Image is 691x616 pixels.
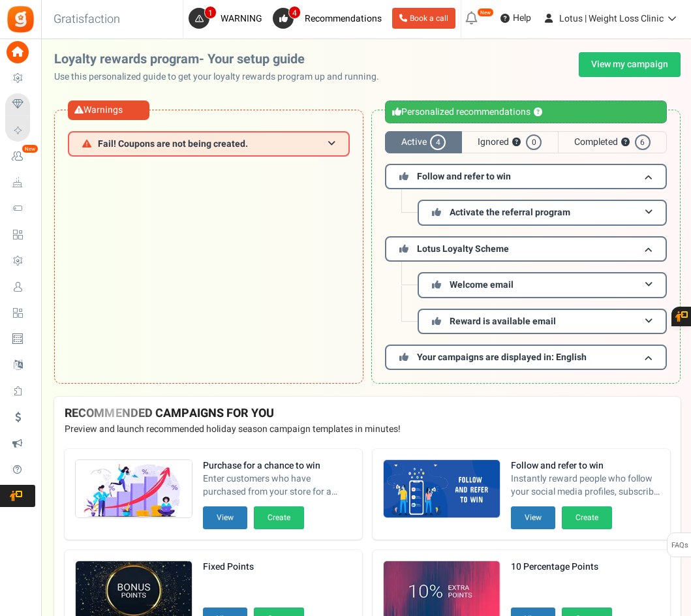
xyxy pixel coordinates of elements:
span: Lotus | Weight Loss Clinic [559,12,664,25]
span: Activate the referral program [450,206,570,219]
span: Your campaigns are displayed in: English [417,350,587,364]
h4: RECOMMENDED CAMPAIGNS FOR YOU [65,407,670,420]
span: Enter customers who have purchased from your store for a chance to win. Increase sales and AOV. [203,472,352,499]
span: Active [385,131,462,153]
strong: Follow and refer to win [511,459,660,472]
span: 4 [430,134,446,150]
span: 0 [526,134,542,150]
span: Completed [558,131,667,153]
button: ? [621,138,630,147]
span: Lotus Loyalty Scheme [417,242,509,256]
h3: Gratisfaction [39,7,134,33]
span: 6 [635,134,651,150]
div: Personalized recommendations [385,100,667,123]
p: Use this personalized guide to get your loyalty rewards program up and running. [54,70,390,84]
a: 1 WARNING [189,8,268,29]
span: Recommendations [305,12,382,25]
a: View my campaign [579,52,681,77]
button: Create [562,506,612,529]
span: Help [510,12,531,25]
strong: Fixed Points [203,561,304,574]
strong: Purchase for a chance to win [203,459,352,472]
span: WARNING [221,12,262,25]
span: Follow and refer to win [417,170,511,183]
img: Gratisfaction [6,5,35,34]
span: Instantly reward people who follow your social media profiles, subscribe to your newsletters and ... [511,472,660,499]
span: FAQs [671,533,688,558]
a: 4 Recommendations [273,8,387,29]
span: Ignored [462,131,557,153]
p: Preview and launch recommended holiday season campaign templates in minutes! [65,423,670,436]
span: 1 [204,6,217,19]
a: New [5,146,35,168]
div: Warnings [68,100,149,120]
em: New [22,144,38,153]
strong: 10 Percentage Points [511,561,612,574]
img: Recommended Campaigns [384,460,500,519]
em: New [477,8,494,17]
span: Fail! Coupons are not being created. [98,139,248,149]
button: ? [512,138,521,147]
button: Create [254,506,304,529]
a: Help [495,8,536,29]
span: 4 [288,6,301,19]
button: View [511,506,555,529]
img: Recommended Campaigns [76,460,192,519]
a: Book a call [392,8,455,29]
span: Welcome email [450,278,514,292]
button: ? [534,108,542,117]
h2: Loyalty rewards program- Your setup guide [54,52,390,67]
button: View [203,506,247,529]
span: Reward is available email [450,315,556,328]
